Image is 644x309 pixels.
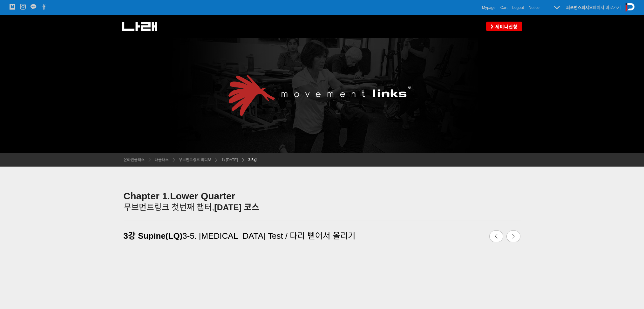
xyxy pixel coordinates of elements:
[482,4,496,11] a: Mypage
[176,157,211,163] a: 무브먼트링크 비디오
[124,231,183,241] span: 3강 Supine(LQ)
[486,22,522,31] a: 세미나신청
[152,157,169,163] a: 내클래스
[493,24,518,30] span: 세미나신청
[512,4,524,11] a: Logout
[214,203,259,212] span: [DATE] 코스
[124,158,145,162] span: 온라인클래스
[248,158,257,162] span: 3-5강
[245,157,257,163] a: 3-5강
[124,191,170,201] strong: Chapter 1.
[529,4,539,11] a: Notice
[124,203,214,212] span: 무브먼트링크 첫번째 챕터,
[218,157,238,163] a: 1) [DATE]
[124,227,385,244] a: 3강 Supine(LQ)3-5. [MEDICAL_DATA] Test / 다리 뻗어서 올리기
[170,191,235,201] strong: Lower Quarter
[179,158,211,162] span: 무브먼트링크 비디오
[155,158,169,162] span: 내클래스
[221,158,238,162] span: 1) [DATE]
[566,5,593,10] strong: 퍼포먼스피지오
[500,4,508,11] a: Cart
[182,231,356,241] span: 3-5. [MEDICAL_DATA] Test / 다리 뻗어서 올리기
[566,5,621,10] a: 퍼포먼스피지오페이지 바로가기
[124,157,145,163] a: 온라인클래스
